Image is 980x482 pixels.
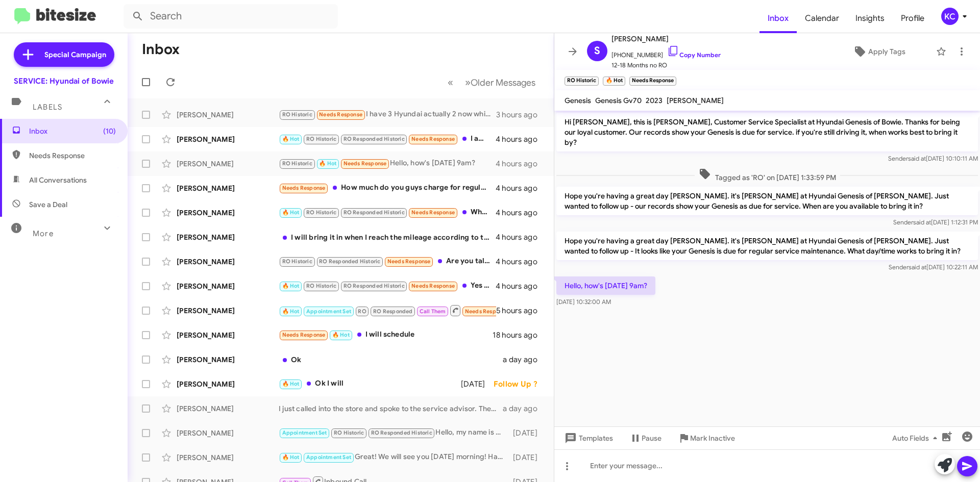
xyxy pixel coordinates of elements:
span: [PHONE_NUMBER] [611,45,721,60]
div: [PERSON_NAME] [177,330,279,340]
a: Calendar [797,4,847,33]
span: RO Historic [334,429,364,436]
span: (10) [103,126,116,136]
div: [PERSON_NAME] [177,159,279,169]
div: [PERSON_NAME] [177,428,279,438]
span: Inbox [759,4,797,33]
span: [DATE] 10:32:00 AM [556,298,611,306]
span: RO Historic [282,111,312,118]
div: [DATE] [508,452,546,463]
span: Needs Response [387,258,431,265]
span: Needs Response [344,160,387,167]
div: Ok I will [279,378,461,390]
span: Mark Inactive [690,429,735,447]
button: Auto Fields [884,429,949,447]
span: S [594,43,600,59]
div: How much do you guys charge for regular service maintenance? [279,182,496,194]
span: Older Messages [471,77,535,88]
span: said at [909,263,926,271]
button: Mark Inactive [670,429,743,447]
span: 🔥 Hot [319,160,336,167]
button: Previous [442,72,459,93]
h1: Inbox [142,41,180,58]
div: Are you talking about the Elantra? [279,256,496,267]
small: Needs Response [629,77,676,86]
div: I will schedule [279,329,493,341]
div: Ok [279,354,503,365]
span: RO Historic [282,258,312,265]
span: More [33,229,54,238]
span: Appointment Set [282,429,327,436]
span: RO Historic [306,209,336,216]
span: RO Responded [373,308,412,315]
span: Sender [DATE] 10:22:11 AM [889,263,978,271]
span: Needs Response [319,111,362,118]
span: 12-18 Months no RO [611,60,721,70]
span: Apply Tags [868,42,905,61]
span: Genesis [565,96,591,105]
span: Appointment Set [306,454,351,461]
a: Profile [893,4,933,33]
button: Templates [554,429,621,447]
span: Labels [33,103,62,112]
div: [DATE] [461,379,494,389]
span: Tagged as 'RO' on [DATE] 1:33:59 PM [695,168,840,183]
p: Hope you're having a great day [PERSON_NAME]. it's [PERSON_NAME] at Hyundai Genesis of [PERSON_NA... [556,232,978,260]
span: Needs Response [411,283,455,289]
span: Templates [562,429,613,447]
div: Hello, how's [DATE] 9am? [279,158,496,169]
div: I just called into the store and spoke to the service advisor. They have your information and som... [279,403,503,414]
span: RO Historic [282,160,312,167]
div: [PERSON_NAME] [177,281,279,291]
div: What do you have available? [279,207,496,218]
span: Auto Fields [892,429,941,447]
a: Insights [847,4,893,33]
span: 🔥 Hot [282,283,300,289]
div: [PERSON_NAME] [177,183,279,193]
span: 🔥 Hot [282,308,300,315]
span: 🔥 Hot [282,136,300,142]
div: 4 hours ago [496,134,546,144]
div: Follow Up ? [494,379,546,389]
small: 🔥 Hot [603,77,625,86]
div: 18 hours ago [493,330,546,340]
a: Copy Number [667,51,721,59]
div: 4 hours ago [496,159,546,169]
span: 🔥 Hot [282,209,300,216]
button: Pause [621,429,670,447]
span: RO Responded Historic [371,429,432,436]
div: [PERSON_NAME] [177,110,279,120]
span: Needs Response [282,185,326,191]
div: [PERSON_NAME] [177,452,279,463]
span: RO Responded Historic [344,209,405,216]
button: Next [459,72,542,93]
div: 4 hours ago [496,257,546,267]
div: a day ago [503,403,546,414]
span: 🔥 Hot [282,454,300,461]
p: Hello, how's [DATE] 9am? [556,276,655,295]
span: said at [913,218,931,226]
div: KC [941,8,959,25]
span: Needs Response [411,209,455,216]
span: All Conversations [29,175,87,185]
span: Needs Response [282,332,326,338]
input: Search [124,4,338,29]
p: Hi [PERSON_NAME], this is [PERSON_NAME], Customer Service Specialist at Hyundai Genesis of Bowie.... [556,113,978,151]
div: a day ago [503,354,546,365]
span: Appointment Set [306,308,351,315]
div: [PERSON_NAME] [177,379,279,389]
div: 4 hours ago [496,208,546,218]
div: 3 hours ago [496,110,546,120]
div: [PERSON_NAME] [177,354,279,365]
div: Great! We will see you [DATE] morning! Have a great weekend! [279,451,508,463]
span: Call Them [420,308,446,315]
p: Hope you're having a great day [PERSON_NAME]. it's [PERSON_NAME] at Hyundai Genesis of [PERSON_NA... [556,187,978,215]
span: RO Responded Historic [344,283,405,289]
span: Needs Response [411,136,455,142]
span: RO Responded Historic [344,136,405,142]
span: Save a Deal [29,199,67,210]
button: KC [933,8,969,25]
div: Inbound Call [279,304,496,317]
